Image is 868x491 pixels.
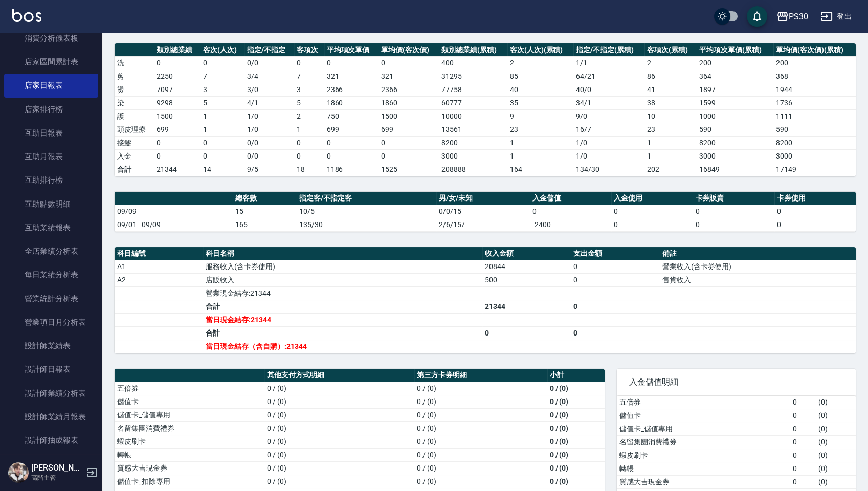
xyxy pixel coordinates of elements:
th: 客次(人次)(累積) [507,43,573,57]
td: 3 / 0 [244,83,294,96]
td: 0 [154,149,201,163]
a: 互助業績報表 [4,216,98,239]
td: 營業現金結存:21344 [203,286,482,300]
td: 1 [644,136,697,149]
td: 0 [324,56,379,70]
td: 0 [294,149,324,163]
td: 400 [439,56,507,70]
th: 客次(人次) [201,43,244,57]
td: A1 [115,260,203,273]
a: 設計師抽成報表 [4,429,98,452]
a: 店家區間累計表 [4,50,98,74]
td: 0 / (0) [547,435,605,448]
td: 0 [154,56,201,70]
th: 卡券販賣 [693,192,774,205]
a: 互助排行榜 [4,168,98,192]
td: 0 / (0) [547,408,605,421]
td: 合計 [115,163,154,176]
td: 0 [571,260,659,273]
td: 18 [294,163,324,176]
a: 互助日報表 [4,121,98,145]
td: 0 [790,409,816,422]
a: 消費分析儀表板 [4,27,98,50]
td: 40 [507,83,573,96]
td: ( 0 ) [816,475,856,488]
th: 其他支付方式明細 [264,369,414,382]
a: 設計師業績分析表 [4,382,98,405]
th: 收入金額 [482,247,571,260]
a: 互助月報表 [4,145,98,168]
td: 蝦皮刷卡 [617,449,790,462]
td: 入金 [115,149,154,163]
td: 服務收入(含卡券使用) [203,260,482,273]
th: 入金儲值 [530,192,611,205]
a: 營業統計分析表 [4,287,98,310]
td: 0 / (0) [264,448,414,461]
td: 0 / (0) [264,435,414,448]
td: 五倍券 [617,396,790,409]
th: 客項次 [294,43,324,57]
td: 儲值卡_扣除專用 [115,475,264,488]
th: 指定/不指定(累積) [573,43,644,57]
td: 1 [201,109,244,123]
img: Person [8,462,29,483]
td: 9298 [154,96,201,109]
td: 燙 [115,83,154,96]
td: 31295 [439,70,507,83]
td: 321 [324,70,379,83]
a: 每日業績分析表 [4,263,98,286]
td: 3000 [439,149,507,163]
button: 登出 [816,7,856,26]
td: 0 / (0) [264,408,414,421]
h5: [PERSON_NAME] [31,463,83,473]
td: 3 / 4 [244,70,294,83]
div: PS30 [789,10,808,23]
td: 7 [201,70,244,83]
td: 0 / (0) [414,395,547,408]
td: 頭皮理療 [115,123,154,136]
td: ( 0 ) [816,409,856,422]
td: ( 0 ) [816,435,856,449]
td: 1860 [324,96,379,109]
td: 名留集團消費禮券 [115,421,264,435]
td: 售貨收入 [660,273,856,286]
td: 200 [773,56,856,70]
td: 0 / (0) [414,408,547,421]
td: 1736 [773,96,856,109]
td: 2 [294,109,324,123]
td: 剪 [115,70,154,83]
td: 16849 [697,163,773,176]
td: 0 [790,462,816,475]
th: 指定客/不指定客 [297,192,436,205]
td: 1 [507,149,573,163]
img: Logo [12,9,41,22]
td: 0 / (0) [547,461,605,475]
td: 0 [790,422,816,435]
td: 0 / 0 [244,149,294,163]
td: 0 [790,396,816,409]
td: 2 [644,56,697,70]
th: 總客數 [233,192,297,205]
td: 41 [644,83,697,96]
td: 0 [530,205,611,218]
th: 入金使用 [611,192,693,205]
td: 17149 [773,163,856,176]
td: 20844 [482,260,571,273]
td: 364 [697,70,773,83]
td: 0 / 0 [244,136,294,149]
td: 500 [482,273,571,286]
td: 34 / 1 [573,96,644,109]
td: 1111 [773,109,856,123]
td: 10000 [439,109,507,123]
td: 3000 [773,149,856,163]
button: save [747,6,767,27]
td: 164 [507,163,573,176]
td: 1500 [154,109,201,123]
td: 7097 [154,83,201,96]
td: 21344 [154,163,201,176]
td: 0 / (0) [414,435,547,448]
td: 0 / (0) [414,448,547,461]
td: 0 [571,300,659,313]
td: 0 [201,136,244,149]
td: 0 / (0) [414,421,547,435]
